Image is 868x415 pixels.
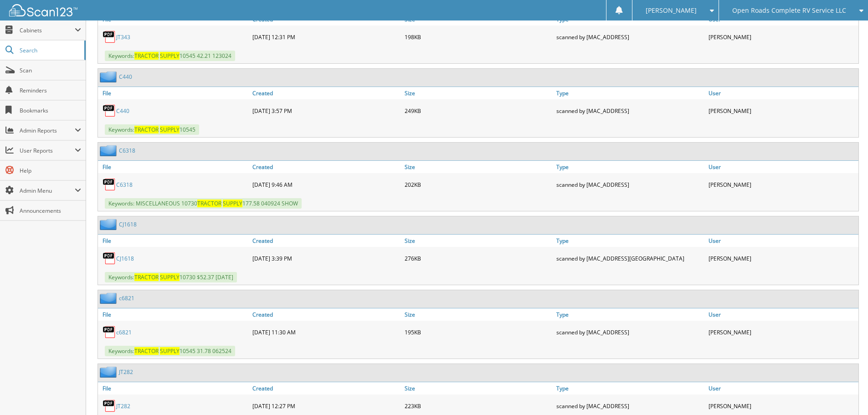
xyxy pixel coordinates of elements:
a: C440 [119,73,132,81]
a: JT282 [119,368,133,376]
div: [PERSON_NAME] [706,102,858,120]
span: [PERSON_NAME] [646,8,697,13]
span: Keywords: 10545 31.78 062524 [105,346,235,356]
div: scanned by [MAC_ADDRESS] [554,102,706,120]
a: C440 [116,107,129,115]
div: [DATE] 9:46 AM [250,175,402,194]
span: Admin Menu [20,187,75,195]
span: Keywords: 10545 42.21 123024 [105,51,235,61]
a: CJ1618 [119,220,137,228]
span: Open Roads Complete RV Service LLC [732,8,846,13]
span: TRACTOR [197,200,221,207]
div: 249KB [402,102,555,120]
div: 223KB [402,397,555,415]
a: File [98,235,250,247]
img: folder2.png [100,366,119,378]
span: Keywords: 10730 $52.37 [DATE] [105,272,237,282]
a: Type [554,161,706,173]
div: scanned by [MAC_ADDRESS] [554,323,706,341]
span: Announcements [20,207,81,215]
div: [PERSON_NAME] [706,323,858,341]
div: [DATE] 3:39 PM [250,249,402,267]
img: folder2.png [100,145,119,156]
span: SUPPLY [160,126,180,133]
a: User [706,382,858,395]
a: Size [402,235,555,247]
span: Scan [20,67,81,74]
span: Help [20,167,81,174]
span: User Reports [20,147,75,154]
a: Type [554,308,706,321]
div: [DATE] 12:27 PM [250,397,402,415]
div: [PERSON_NAME] [706,397,858,415]
a: c6821 [119,294,134,302]
a: Size [402,308,555,321]
span: TRACTOR [134,347,159,355]
a: Created [250,382,402,395]
div: 276KB [402,249,555,267]
span: Admin Reports [20,127,75,134]
a: User [706,87,858,99]
span: TRACTOR [134,273,159,281]
img: PDF.png [103,325,116,339]
a: User [706,161,858,173]
span: Bookmarks [20,107,81,114]
img: folder2.png [100,292,119,304]
div: [DATE] 12:31 PM [250,28,402,46]
a: Created [250,87,402,99]
a: CJ1618 [116,255,134,262]
img: folder2.png [100,71,119,82]
img: scan123-logo-white.svg [9,4,77,16]
span: SUPPLY [160,347,180,355]
a: c6821 [116,328,132,336]
span: Keywords: 10545 [105,124,199,135]
div: scanned by [MAC_ADDRESS][GEOGRAPHIC_DATA] [554,249,706,267]
span: SUPPLY [223,200,242,207]
span: TRACTOR [134,126,159,133]
a: C6318 [119,147,135,154]
div: scanned by [MAC_ADDRESS] [554,28,706,46]
a: User [706,308,858,321]
img: PDF.png [103,178,116,191]
a: Type [554,87,706,99]
div: scanned by [MAC_ADDRESS] [554,397,706,415]
div: 198KB [402,28,555,46]
span: SUPPLY [160,52,180,60]
a: Created [250,235,402,247]
div: 202KB [402,175,555,194]
a: File [98,161,250,173]
div: [PERSON_NAME] [706,175,858,194]
a: Size [402,87,555,99]
a: Size [402,161,555,173]
a: File [98,382,250,395]
a: Type [554,235,706,247]
a: JT282 [116,402,130,410]
a: File [98,308,250,321]
img: PDF.png [103,104,116,118]
a: Created [250,161,402,173]
span: SUPPLY [160,273,180,281]
a: C6318 [116,181,133,189]
div: [PERSON_NAME] [706,249,858,267]
div: [DATE] 11:30 AM [250,323,402,341]
img: PDF.png [103,251,116,265]
div: [PERSON_NAME] [706,28,858,46]
div: [DATE] 3:57 PM [250,102,402,120]
iframe: Chat Widget [822,371,868,415]
span: Search [20,46,80,54]
a: Type [554,382,706,395]
a: User [706,235,858,247]
a: Created [250,308,402,321]
a: Size [402,382,555,395]
span: TRACTOR [134,52,159,60]
span: Keywords: MISCELLANEOUS 10730 177.58 040924 SHOW [105,198,302,209]
span: Cabinets [20,26,75,34]
img: PDF.png [103,30,116,44]
img: folder2.png [100,219,119,230]
div: 195KB [402,323,555,341]
a: JT343 [116,33,130,41]
span: Reminders [20,87,81,94]
img: PDF.png [103,399,116,413]
div: scanned by [MAC_ADDRESS] [554,175,706,194]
